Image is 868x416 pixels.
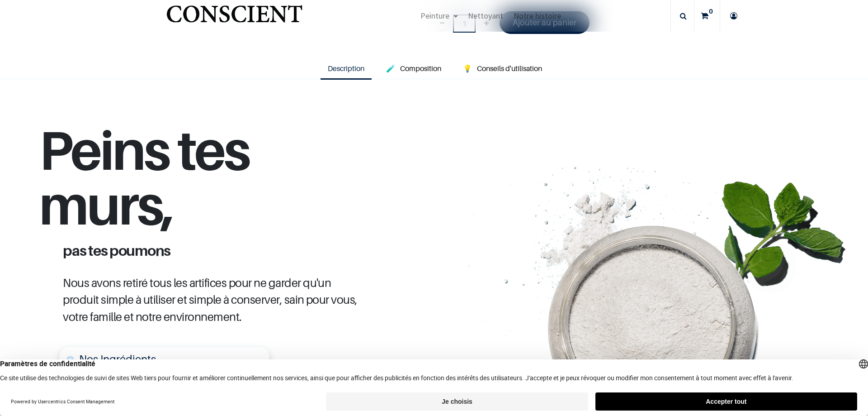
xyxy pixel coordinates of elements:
[463,64,472,73] span: 💡
[79,353,156,366] span: Nos Ingrédients
[821,358,864,400] iframe: Tidio Chat
[420,10,449,21] span: Peinture
[707,7,715,16] sup: 0
[328,64,364,73] span: Description
[386,64,395,73] span: 🧪
[56,243,370,258] h1: pas tes poumons
[63,276,358,324] span: Nous avons retiré tous les artifices pour ne garder qu'un produit simple à utiliser et simple à c...
[514,10,561,21] span: Notre histoire
[400,64,441,73] span: Composition
[468,10,503,21] span: Nettoyant
[39,123,387,243] h1: Peins tes murs,
[477,64,542,73] span: Conseils d'utilisation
